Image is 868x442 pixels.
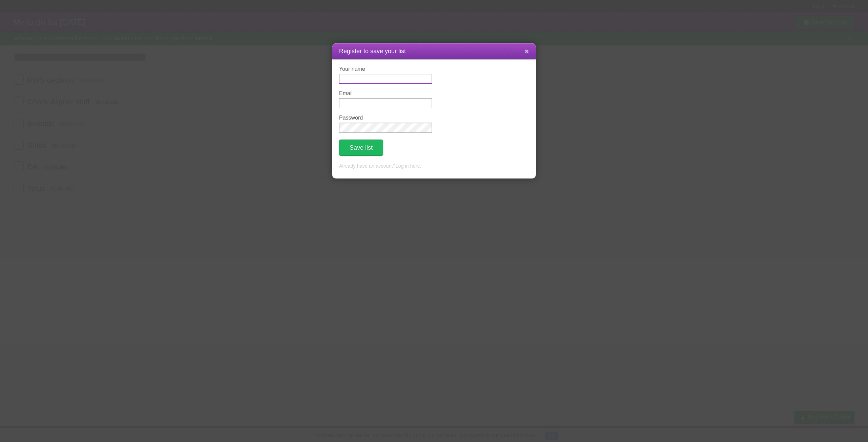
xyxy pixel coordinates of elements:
[339,47,529,56] h1: Register to save your list
[339,115,432,121] label: Password
[339,140,383,156] button: Save list
[339,90,432,97] label: Email
[339,66,432,72] label: Your name
[339,163,529,170] p: Already have an account? .
[395,163,420,169] a: Log in here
